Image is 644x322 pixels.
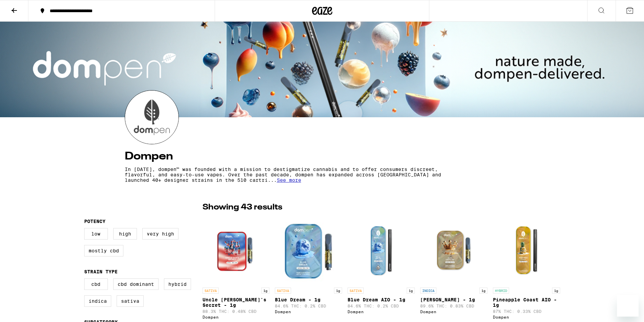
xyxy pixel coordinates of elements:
[202,202,282,213] p: Showing 43 results
[202,297,270,308] p: Uncle [PERSON_NAME]'s Secret - 1g
[117,295,144,307] label: Sativa
[84,295,111,307] label: Indica
[493,288,509,294] p: HYBRID
[275,304,342,308] p: 84.6% THC: 0.2% CBD
[552,288,560,294] p: 1g
[125,151,520,162] h4: Dompen
[84,269,118,274] legend: Strain Type
[420,288,436,294] p: INDICA
[348,309,415,314] div: Dompen
[493,315,560,319] div: Dompen
[275,309,342,314] div: Dompen
[113,228,137,240] label: High
[617,295,639,317] iframe: Button to launch messaging window
[420,217,487,284] img: Dompen - King Louis XIII - 1g
[125,167,460,183] p: In [DATE], dompen™ was founded with a mission to destigmatize cannabis and to offer consumers dis...
[348,288,364,294] p: SATIVA
[202,315,270,319] div: Dompen
[202,309,270,314] p: 88.3% THC: 0.48% CBD
[261,288,269,294] p: 1g
[493,309,560,314] p: 87% THC: 0.33% CBD
[84,245,123,256] label: Mostly CBD
[420,304,487,308] p: 89.6% THC: 0.83% CBD
[420,309,487,314] div: Dompen
[275,217,342,284] img: Dompen - Blue Dream - 1g
[479,288,487,294] p: 1g
[420,297,487,302] p: [PERSON_NAME] - 1g
[275,297,342,302] p: Blue Dream - 1g
[493,217,560,284] img: Dompen - Pineapple Coast AIO - 1g
[84,228,108,240] label: Low
[84,219,105,224] legend: Potency
[493,297,560,308] p: Pineapple Coast AIO - 1g
[164,278,191,290] label: Hybrid
[277,177,301,183] span: See more
[84,278,108,290] label: CBD
[348,304,415,308] p: 84.6% THC: 0.2% CBD
[348,297,415,302] p: Blue Dream AIO - 1g
[142,228,178,240] label: Very High
[348,217,415,284] img: Dompen - Blue Dream AIO - 1g
[334,288,342,294] p: 1g
[275,288,291,294] p: SATIVA
[202,217,270,284] img: Dompen - Uncle Sam's Secret - 1g
[113,278,159,290] label: CBD Dominant
[125,91,178,144] img: Dompen logo
[202,288,219,294] p: SATIVA
[407,288,415,294] p: 1g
